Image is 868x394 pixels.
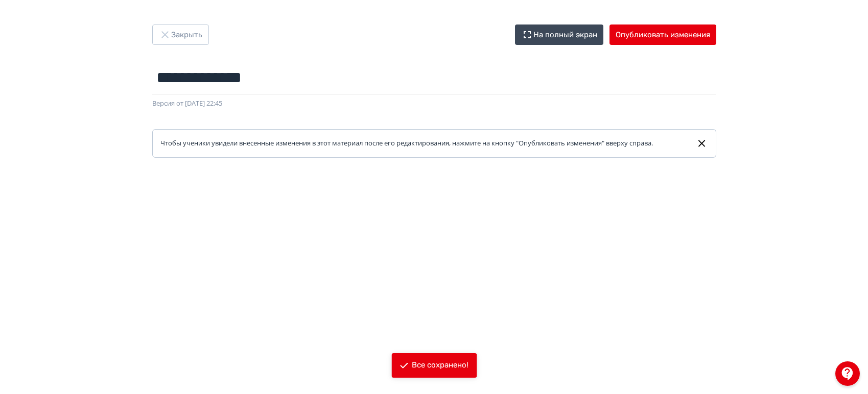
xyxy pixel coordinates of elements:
button: На полный экран [515,24,603,45]
button: Закрыть [152,24,209,45]
div: Все сохранено! [412,360,468,371]
div: Чтобы ученики увидели внесенные изменения в этот материал после его редактирования, нажмите на кн... [160,138,661,149]
button: Опубликовать изменения [609,24,716,45]
div: Версия от [DATE] 22:45 [152,98,716,109]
